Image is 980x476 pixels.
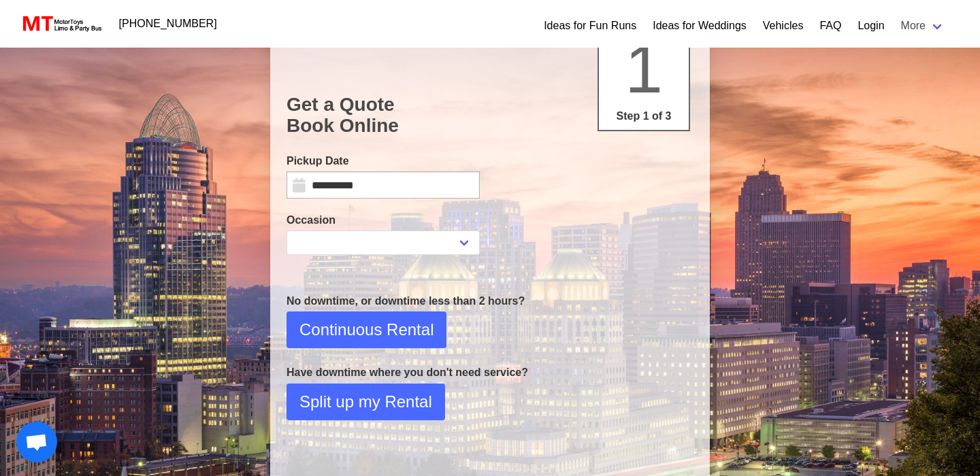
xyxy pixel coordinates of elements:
label: Pickup Date [287,153,480,169]
a: Login [857,18,884,34]
span: Split up my Rental [299,390,432,414]
button: Continuous Rental [287,311,446,348]
img: MotorToys Logo [19,14,103,33]
div: Open chat [16,422,57,462]
p: Have downtime where you don't need service? [287,364,693,381]
h1: Get a Quote Book Online [287,94,693,137]
p: No downtime, or downtime less than 2 hours? [287,293,693,309]
p: Step 1 of 3 [604,108,683,124]
a: FAQ [819,18,841,34]
button: Split up my Rental [287,384,445,420]
a: Vehicles [763,18,804,34]
a: [PHONE_NUMBER] [111,10,225,37]
a: Ideas for Weddings [653,18,747,34]
span: Continuous Rental [299,318,434,342]
a: Ideas for Fun Runs [544,18,636,34]
a: More [893,12,953,39]
span: 1 [625,31,663,107]
label: Occasion [287,212,480,228]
